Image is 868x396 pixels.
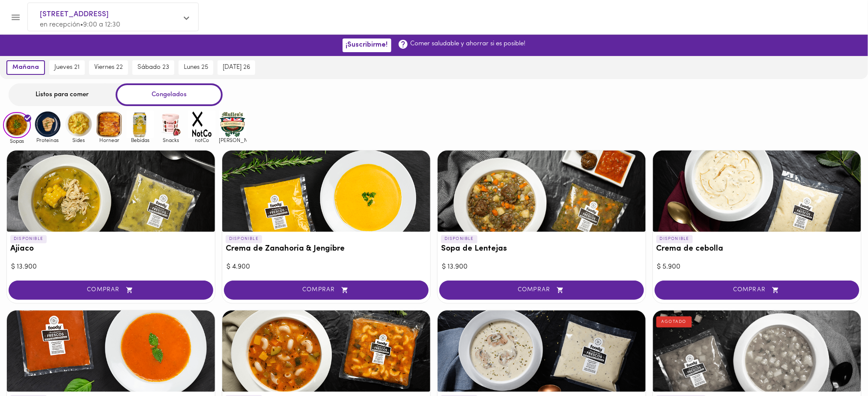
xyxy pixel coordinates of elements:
button: COMPRAR [224,281,429,300]
div: $ 13.900 [11,262,211,272]
img: mullens [219,110,247,138]
img: Bebidas [126,110,154,138]
span: mañana [12,64,39,71]
p: DISPONIBLE [441,235,477,243]
span: sábado 23 [137,64,169,71]
p: DISPONIBLE [656,235,693,243]
span: notCo [188,137,216,143]
span: jueves 21 [54,64,80,71]
div: Listos para comer [9,83,116,106]
div: $ 4.900 [227,262,426,272]
div: Ajiaco [7,151,215,232]
button: ¡Suscribirme! [343,38,391,52]
h3: Sopa de Lentejas [441,245,642,254]
img: Snacks [157,110,185,138]
span: Hornear [95,137,123,143]
h3: Crema de cebolla [656,245,858,254]
div: $ 13.900 [442,262,641,272]
div: $ 5.900 [657,262,857,272]
button: COMPRAR [439,281,644,300]
span: ¡Suscribirme! [346,41,388,49]
div: Crema de Champiñones [438,310,646,392]
button: jueves 21 [49,60,85,75]
iframe: Messagebird Livechat Widget [818,346,859,387]
span: COMPRAR [450,287,633,294]
div: Sopa de Lentejas [438,151,646,232]
p: DISPONIBLE [226,235,262,243]
button: [DATE] 26 [218,60,255,75]
div: Sopa de Garbanzo [653,310,861,392]
img: notCo [188,110,216,138]
span: [PERSON_NAME] [219,137,247,143]
div: Sopa Minestrone [222,310,430,392]
button: lunes 25 [179,60,213,75]
span: viernes 22 [94,64,123,71]
div: AGOTADO [656,316,692,328]
p: DISPONIBLE [10,235,47,243]
img: Sides [65,110,92,138]
div: Congelados [116,83,223,106]
span: [STREET_ADDRESS] [40,9,178,20]
img: Hornear [95,110,123,138]
img: Proteinas [34,110,62,138]
span: [DATE] 26 [223,64,250,71]
span: COMPRAR [235,287,418,294]
div: Crema de Zanahoria & Jengibre [222,151,430,232]
span: Sopas [3,138,31,144]
h3: Ajiaco [10,245,212,254]
h3: Crema de Zanahoria & Jengibre [226,245,427,254]
img: Sopas [3,112,31,139]
button: COMPRAR [9,281,213,300]
span: Bebidas [126,137,154,143]
button: mañana [6,60,45,75]
span: COMPRAR [19,287,203,294]
button: viernes 22 [89,60,128,75]
button: Menu [5,7,26,28]
div: Crema de cebolla [653,151,861,232]
button: sábado 23 [132,60,174,75]
span: Snacks [157,137,185,143]
p: Comer saludable y ahorrar si es posible! [411,39,526,48]
span: Sides [65,137,92,143]
div: Crema de Tomate [7,310,215,392]
span: en recepción • 9:00 a 12:30 [40,21,120,28]
span: Proteinas [34,137,62,143]
span: COMPRAR [665,287,849,294]
button: COMPRAR [655,281,859,300]
span: lunes 25 [184,64,208,71]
